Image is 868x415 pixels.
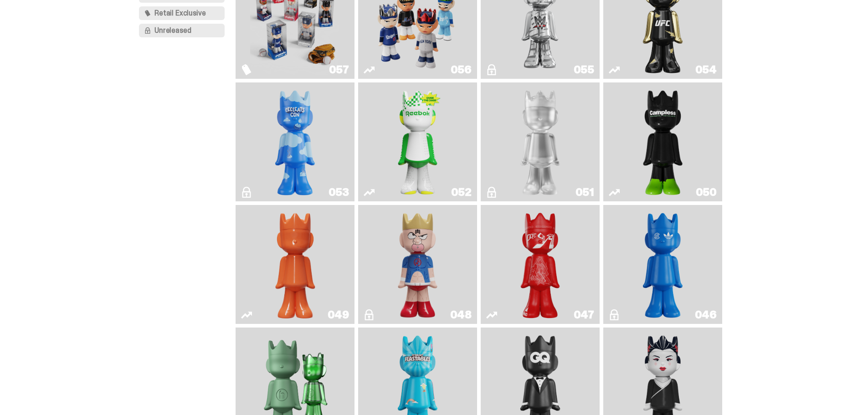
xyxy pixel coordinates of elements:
a: Campless [609,86,717,198]
div: 046 [695,309,717,320]
a: Schrödinger's ghost: Orange Vibe [241,209,349,320]
div: 048 [450,309,472,320]
img: Schrödinger's ghost: Orange Vibe [271,209,319,320]
button: Retail Exclusive [139,6,225,20]
div: 051 [575,187,594,198]
div: 050 [696,187,717,198]
div: 053 [329,187,349,198]
a: Skip [486,209,594,320]
img: Kinnikuman [394,209,442,320]
a: Court Victory [364,86,472,198]
img: LLLoyalty [516,86,565,198]
img: ComplexCon HK [639,209,687,320]
a: ghooooost [241,86,349,198]
div: 055 [574,64,594,75]
img: ghooooost [271,86,319,198]
div: 049 [328,309,349,320]
div: 056 [451,64,472,75]
a: Kinnikuman [364,209,472,320]
button: Unreleased [139,24,225,37]
img: Court Victory [394,86,442,198]
img: Skip [516,209,565,320]
div: 054 [695,64,717,75]
img: Campless [639,86,687,198]
div: 052 [451,187,472,198]
a: LLLoyalty [486,86,594,198]
span: Unreleased [154,27,191,34]
div: 057 [329,64,349,75]
span: Retail Exclusive [154,10,205,17]
a: ComplexCon HK [609,209,717,320]
div: 047 [574,309,594,320]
